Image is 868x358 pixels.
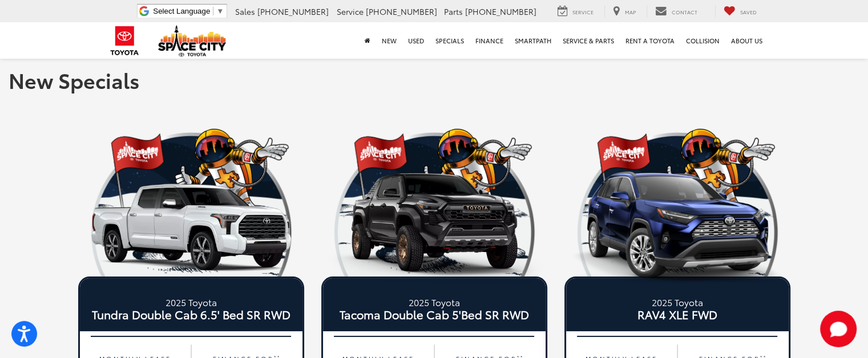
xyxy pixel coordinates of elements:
[376,22,402,59] a: New
[620,22,680,59] a: Rent a Toyota
[444,6,463,17] span: Parts
[572,8,594,15] span: Service
[465,6,536,17] span: [PHONE_NUMBER]
[740,8,757,15] span: Saved
[820,311,857,347] button: Toggle Chat Window
[103,22,146,59] img: Toyota
[83,308,300,320] span: Tundra Double Cab 6.5' Bed SR RWD
[235,6,255,17] span: Sales
[549,5,602,18] a: Service
[604,5,644,18] a: Map
[820,311,857,347] svg: Start Chat
[647,5,706,18] a: Contact
[470,22,509,59] a: Finance
[564,123,790,276] img: 19_1749068609.png
[680,22,725,59] a: Collision
[78,171,304,284] img: 25_Tundra_Capstone_White_Right
[78,123,304,276] img: 19_1749068609.png
[83,295,300,308] small: 2025 Toyota
[337,6,364,17] span: Service
[725,22,768,59] a: About Us
[321,123,547,276] img: 19_1749068609.png
[715,5,765,18] a: My Saved Vehicles
[326,308,543,320] span: Tacoma Double Cab 5'Bed SR RWD
[257,6,329,17] span: [PHONE_NUMBER]
[326,295,543,308] small: 2025 Toyota
[9,68,859,91] h1: New Specials
[569,295,786,308] small: 2025 Toyota
[158,25,227,56] img: Space City Toyota
[564,171,790,284] img: 25_RAV4_Limited_Blueprint_Right
[557,22,620,59] a: Service & Parts
[153,7,210,15] span: Select Language
[216,7,224,15] span: ▼
[153,7,224,15] a: Select Language​
[625,8,636,15] span: Map
[366,6,437,17] span: [PHONE_NUMBER]
[430,22,470,59] a: Specials
[213,7,213,15] span: ​
[569,308,786,320] span: RAV4 XLE FWD
[509,22,557,59] a: SmartPath
[402,22,430,59] a: Used
[359,22,376,59] a: Home
[672,8,697,15] span: Contact
[321,171,547,284] img: 25_Tacoma_Trailhunter_Black_Right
